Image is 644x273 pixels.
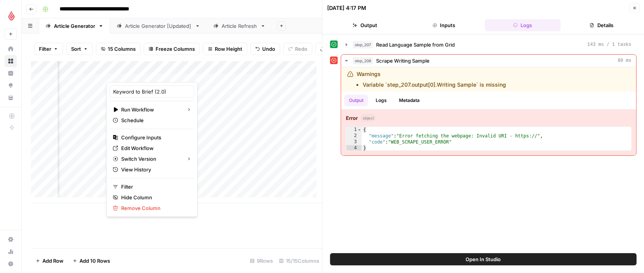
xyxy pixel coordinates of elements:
span: Toggle code folding, rows 1 through 4 [357,127,362,133]
span: Switch Version [121,155,180,163]
a: Article Generator [Updated] [110,18,207,34]
div: 4 [346,145,362,151]
span: View History [121,166,188,173]
div: 80 ms [341,67,636,155]
button: Add 10 Rows [68,255,115,267]
button: Logs [485,19,560,31]
button: Open In Studio [330,253,637,265]
span: Open In Studio [466,255,501,263]
button: Undo [250,43,280,55]
button: Add Row [31,255,68,267]
span: Hide Column [121,194,188,201]
div: 9 Rows [247,255,276,267]
button: 15 Columns [96,43,141,55]
a: Opportunities [5,79,17,92]
span: Freeze Columns [156,45,195,53]
span: Remove Column [121,204,188,212]
a: Browse [5,55,17,67]
div: [DATE] 4:17 PM [327,4,366,12]
button: Inputs [406,19,482,31]
strong: Error [346,114,358,122]
span: Redo [295,45,307,53]
button: 80 ms [341,55,636,67]
span: Configure Inputs [121,134,188,141]
span: Add Row [42,257,63,265]
span: Run Workflow [121,106,180,113]
button: Logs [371,95,391,106]
span: Filter [121,183,188,191]
img: Lightspeed Logo [5,9,18,23]
button: Filter [34,43,63,55]
div: 3 [346,139,362,145]
span: Sort [71,45,81,53]
button: Metadata [394,95,424,106]
span: Scrape Writing Sample [376,57,430,65]
li: Variable `step_207.output[0].Writing Sample` is missing [363,81,506,89]
span: Schedule [121,116,188,124]
span: Read Language Sample from Grid [376,41,455,48]
a: Insights [5,67,17,79]
span: 143 ms / 1 tasks [587,41,631,48]
button: Output [344,95,368,106]
span: Edit Workflow [121,144,188,152]
span: Undo [262,45,275,53]
span: Row Height [215,45,242,53]
span: step_207 [353,41,373,48]
span: step_208 [353,57,373,65]
span: Filter [39,45,51,53]
span: object [361,115,376,121]
a: Your Data [5,92,17,104]
div: Warnings [357,70,506,89]
button: Sort [66,43,93,55]
button: Row Height [203,43,247,55]
a: Settings [5,233,17,246]
div: 1 [346,127,362,133]
a: Home [5,43,17,55]
div: 2 [346,133,362,139]
a: Article Generator [39,18,110,34]
a: Article Refresh [207,18,272,34]
button: Freeze Columns [144,43,200,55]
div: Article Generator [Updated] [125,22,192,30]
span: 80 ms [618,57,631,64]
div: Article Refresh [222,22,257,30]
span: 15 Columns [108,45,136,53]
button: Redo [283,43,312,55]
button: Workspace: Lightspeed [5,6,17,25]
button: Output [327,19,403,31]
button: Help + Support [5,258,17,270]
div: Article Generator [54,22,95,30]
span: Add 10 Rows [79,257,110,265]
button: Details [564,19,639,31]
button: 143 ms / 1 tasks [341,39,636,51]
a: Usage [5,246,17,258]
div: 15/15 Columns [276,255,322,267]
